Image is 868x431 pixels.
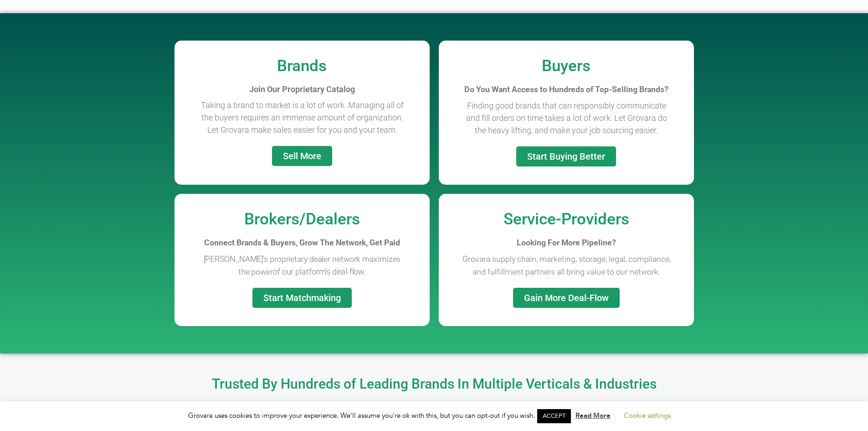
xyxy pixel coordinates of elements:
[462,99,671,136] p: Finding good brands that can responsibly communicate and fill orders on time takes a lot of work....
[249,84,355,94] b: Join Our Proprietary Catalog
[204,238,400,247] b: Connect Brands & Buyers, Grow The Network, Get Paid
[272,266,365,276] span: of our platform’s deal-flow.
[624,411,671,420] a: Cookie settings
[252,288,352,308] a: Start Matchmaking
[513,288,620,308] a: Gain More Deal-Flow
[516,146,616,166] a: Start Buying Better
[537,409,571,423] a: ACCEPT
[203,254,401,276] span: [PERSON_NAME]’s proprietary dealer network maximizes the power
[175,377,694,391] h2: Trusted By Hundreds of Leading Brands In Multiple Verticals & Industries
[443,211,689,227] h2: Service-Providers
[443,58,689,74] h2: Buyers
[188,411,680,420] span: Grovara uses cookies to improve your experience. We'll assume you're ok with this, but you can op...
[263,293,341,302] span: Start Matchmaking
[575,411,611,420] a: Read More
[272,146,332,166] a: Sell More
[179,58,425,74] h2: Brands
[197,99,407,136] p: Taking a brand to market is a lot of work. Managing all of the buyers requires an immense amount ...
[524,293,609,302] span: Gain More Deal-Flow
[517,238,616,247] b: Looking For More Pipeline?
[527,152,605,161] span: Start Buying Better
[462,254,670,276] span: Grovara supply chain, marketing, storage, legal, compliance, and fulfillment partners all bring v...
[464,85,668,94] span: Do You Want Access to Hundreds of Top-Selling Brands?
[179,211,425,227] h2: Brokers/Dealers
[283,151,321,161] span: Sell More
